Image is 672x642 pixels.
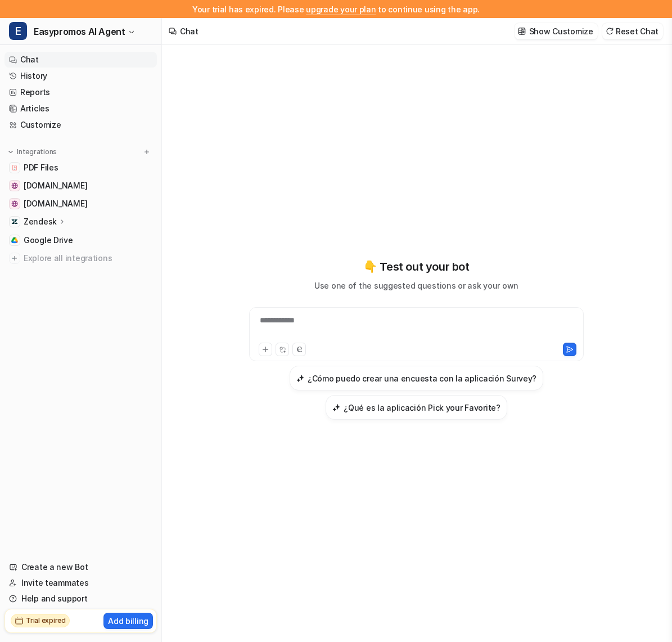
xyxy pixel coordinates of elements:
[326,395,507,420] button: ¿Qué es la aplicación Pick your Favorite?¿Qué es la aplicación Pick your Favorite?
[24,198,87,209] span: [DOMAIN_NAME]
[306,5,376,14] a: upgrade your plan
[290,366,543,390] button: ¿Cómo puedo crear una encuesta con la aplicación Survey?¿Cómo puedo crear una encuesta con la apl...
[34,24,125,39] span: Easypromos AI Agent
[9,22,27,40] span: E
[4,101,157,116] a: Articles
[515,23,598,39] button: Show Customize
[11,164,18,171] img: PDF Files
[4,146,60,158] button: Integrations
[296,374,304,383] img: ¿Cómo puedo crear una encuesta con la aplicación Survey?
[4,575,157,591] a: Invite teammates
[11,182,18,189] img: www.easypromosapp.com
[4,250,157,266] a: Explore all integrations
[4,117,157,133] a: Customize
[4,591,157,607] a: Help and support
[26,616,66,626] h2: Trial expired
[314,280,518,291] p: Use one of the suggested questions or ask your own
[4,196,157,212] a: easypromos-apiref.redoc.ly[DOMAIN_NAME]
[9,253,20,264] img: explore all integrations
[24,216,57,227] p: Zendesk
[143,148,151,156] img: menu_add.svg
[4,68,157,84] a: History
[4,52,157,68] a: Chat
[529,25,593,37] p: Show Customize
[180,25,199,37] div: Chat
[24,235,73,246] span: Google Drive
[308,372,536,384] h3: ¿Cómo puedo crear una encuesta con la aplicación Survey?
[4,178,157,194] a: www.easypromosapp.com[DOMAIN_NAME]
[606,27,614,35] img: reset
[17,147,57,156] p: Integrations
[344,402,500,414] h3: ¿Qué es la aplicación Pick your Favorite?
[24,180,87,191] span: [DOMAIN_NAME]
[108,615,148,627] p: Add billing
[332,403,340,412] img: ¿Qué es la aplicación Pick your Favorite?
[7,148,15,156] img: expand menu
[103,613,153,629] button: Add billing
[11,218,18,225] img: Zendesk
[4,232,157,248] a: Google DriveGoogle Drive
[363,258,469,275] p: 👇 Test out your bot
[4,84,157,100] a: Reports
[602,23,663,39] button: Reset Chat
[4,559,157,575] a: Create a new Bot
[518,27,526,35] img: customize
[11,237,18,244] img: Google Drive
[11,200,18,207] img: easypromos-apiref.redoc.ly
[24,249,152,267] span: Explore all integrations
[24,162,58,173] span: PDF Files
[4,160,157,176] a: PDF FilesPDF Files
